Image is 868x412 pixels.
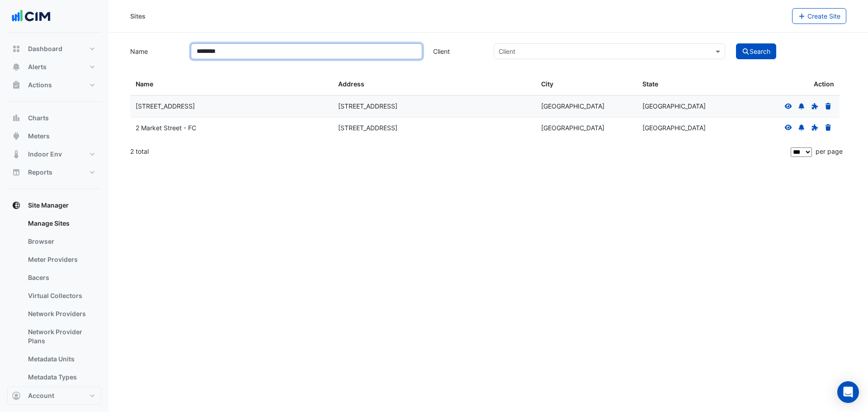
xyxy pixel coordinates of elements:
[824,124,832,132] a: Delete Site
[7,196,101,214] button: Site Manager
[12,114,21,123] app-icon: Charts
[11,7,52,25] img: Company Logo
[12,201,21,210] app-icon: Site Manager
[12,62,21,71] app-icon: Alerts
[21,251,101,269] a: Meter Providers
[130,140,789,163] div: 2 total
[7,145,101,163] button: Indoor Env
[824,102,832,110] a: Delete Site
[21,214,101,232] a: Manage Sites
[7,163,101,181] button: Reports
[7,76,101,94] button: Actions
[28,168,52,177] span: Reports
[28,201,69,210] span: Site Manager
[28,81,52,90] span: Actions
[28,44,62,53] span: Dashboard
[136,101,327,112] div: [STREET_ADDRESS]
[338,101,530,112] div: [STREET_ADDRESS]
[12,150,21,159] app-icon: Indoor Env
[12,168,21,177] app-icon: Reports
[21,350,101,368] a: Metadata Units
[428,43,488,59] label: Client
[642,123,733,133] div: [GEOGRAPHIC_DATA]
[7,40,101,58] button: Dashboard
[7,127,101,145] button: Meters
[338,123,530,133] div: [STREET_ADDRESS]
[21,368,101,386] a: Metadata Types
[125,43,185,59] label: Name
[21,269,101,287] a: Bacers
[28,62,47,71] span: Alerts
[736,43,777,59] button: Search
[642,101,733,112] div: [GEOGRAPHIC_DATA]
[7,387,101,405] button: Account
[338,80,364,88] span: Address
[541,80,553,88] span: City
[28,132,50,141] span: Meters
[837,381,859,403] div: Open Intercom Messenger
[814,79,834,90] span: Action
[21,232,101,251] a: Browser
[28,150,62,159] span: Indoor Env
[28,391,54,400] span: Account
[21,305,101,323] a: Network Providers
[12,44,21,53] app-icon: Dashboard
[792,8,847,24] button: Create Site
[21,323,101,350] a: Network Provider Plans
[21,386,101,404] a: Metadata
[816,147,843,155] span: per page
[7,58,101,76] button: Alerts
[12,132,21,141] app-icon: Meters
[541,123,632,133] div: [GEOGRAPHIC_DATA]
[28,114,49,123] span: Charts
[12,81,21,90] app-icon: Actions
[642,80,658,88] span: State
[7,109,101,127] button: Charts
[541,101,632,112] div: [GEOGRAPHIC_DATA]
[136,80,153,88] span: Name
[136,123,327,133] div: 2 Market Street - FC
[21,287,101,305] a: Virtual Collectors
[130,11,146,21] div: Sites
[807,12,840,20] span: Create Site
